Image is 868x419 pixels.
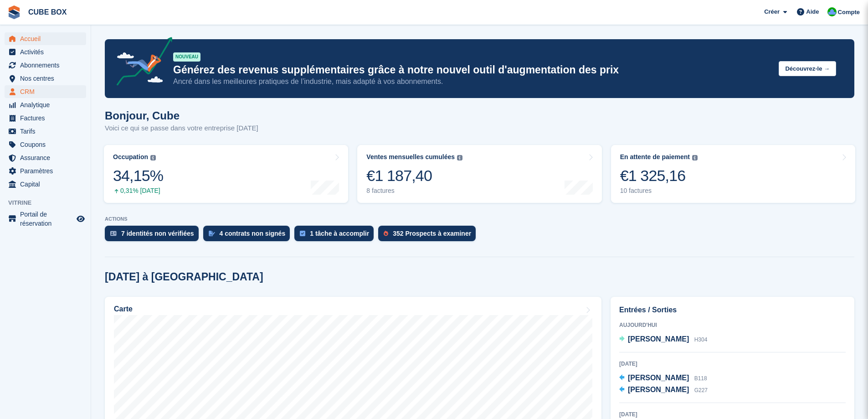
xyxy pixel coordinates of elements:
[209,231,215,236] img: contract_signature_icon-13c848040528278c33f63329250d36e43548de30e8caae1d1a13099fd9432cc5.svg
[620,187,698,195] div: 10 factures
[806,7,819,16] span: Aide
[20,165,75,177] span: Paramètres
[110,231,117,236] img: verify_identity-adf6edd0f0f0b5bbfe63781bf79b02c33cf7c696d77639b501bdc392416b5a36.svg
[173,52,200,62] div: NOUVEAU
[310,230,369,237] div: 1 tâche à accomplir
[173,63,771,77] p: Générez des revenus supplémentaires grâce à notre nouvel outil d'augmentation des prix
[5,178,86,191] a: menu
[619,334,707,346] a: [PERSON_NAME] H304
[20,46,75,58] span: Activités
[5,85,86,98] a: menu
[150,155,156,160] img: icon-info-grey-7440780725fd019a000dd9b08b2336e03edf1995a4989e88bcd33f0948082b44.svg
[628,335,689,343] span: [PERSON_NAME]
[619,384,708,396] a: [PERSON_NAME] G227
[838,8,860,17] span: Compte
[620,166,698,185] div: €1 325,16
[203,226,295,246] a: 4 contrats non signés
[113,166,163,185] div: 34,15%
[457,155,462,160] img: icon-info-grey-7440780725fd019a000dd9b08b2336e03edf1995a4989e88bcd33f0948082b44.svg
[619,372,707,384] a: [PERSON_NAME] B118
[104,145,348,203] a: Occupation 34,15% 0,31% [DATE]
[105,109,258,122] h1: Bonjour, Cube
[5,46,86,58] a: menu
[357,145,601,203] a: Ventes mensuelles cumulées €1 187,40 8 factures
[619,360,846,368] div: [DATE]
[5,165,86,177] a: menu
[694,375,707,382] span: B118
[113,187,163,195] div: 0,31% [DATE]
[5,210,86,228] a: menu
[300,231,305,236] img: task-75834270c22a3079a89374b754ae025e5fb1db73e45f91037f5363f120a921f8.svg
[5,59,86,72] a: menu
[366,166,462,185] div: €1 187,40
[173,77,771,87] p: Ancré dans les meilleures pratiques de l’industrie, mais adapté à vos abonnements.
[121,230,194,237] div: 7 identités non vérifiées
[20,138,75,151] span: Coupons
[7,5,21,19] img: stora-icon-8386f47178a22dfd0bd8f6a31ec36ba5ce8667c1dd55bd0f319d3a0aa187defe.svg
[5,72,86,85] a: menu
[619,305,846,316] h2: Entrées / Sorties
[105,123,258,134] p: Voici ce qui se passe dans votre entreprise [DATE]
[113,153,148,161] div: Occupation
[764,7,780,16] span: Créer
[20,59,75,72] span: Abonnements
[105,226,203,246] a: 7 identités non vérifiées
[20,210,75,228] span: Portail de réservation
[619,410,846,419] div: [DATE]
[628,374,689,382] span: [PERSON_NAME]
[20,98,75,111] span: Analytique
[220,230,286,237] div: 4 contrats non signés
[620,153,690,161] div: En attente de paiement
[20,112,75,124] span: Factures
[694,387,708,393] span: G227
[779,61,836,76] button: Découvrez-le →
[692,155,698,160] img: icon-info-grey-7440780725fd019a000dd9b08b2336e03edf1995a4989e88bcd33f0948082b44.svg
[5,98,86,111] a: menu
[384,231,388,236] img: prospect-51fa495bee0391a8d652442698ab0144808aea92771e9ea1ae160a38d050c398.svg
[20,178,75,191] span: Capital
[25,5,70,20] a: CUBE BOX
[5,138,86,151] a: menu
[105,216,854,222] p: ACTIONS
[393,230,471,237] div: 352 Prospects à examiner
[20,32,75,45] span: Accueil
[378,226,480,246] a: 352 Prospects à examiner
[5,112,86,124] a: menu
[694,336,708,343] span: H304
[5,125,86,138] a: menu
[619,321,846,329] div: Aujourd'hui
[75,213,86,224] a: Boutique d'aperçu
[20,125,75,138] span: Tarifs
[20,72,75,85] span: Nos centres
[109,37,173,89] img: price-adjustments-announcement-icon-8257ccfd72463d97f412b2fc003d46551f7dbcb40ab6d574587a9cd5c0d94...
[5,151,86,164] a: menu
[105,271,263,283] h2: [DATE] à [GEOGRAPHIC_DATA]
[294,226,378,246] a: 1 tâche à accomplir
[628,386,689,393] span: [PERSON_NAME]
[8,198,91,207] span: Vitrine
[827,7,837,16] img: Cube Box
[611,145,855,203] a: En attente de paiement €1 325,16 10 factures
[366,153,455,161] div: Ventes mensuelles cumulées
[5,32,86,45] a: menu
[20,85,75,98] span: CRM
[20,151,75,164] span: Assurance
[114,305,133,313] h2: Carte
[366,187,462,195] div: 8 factures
